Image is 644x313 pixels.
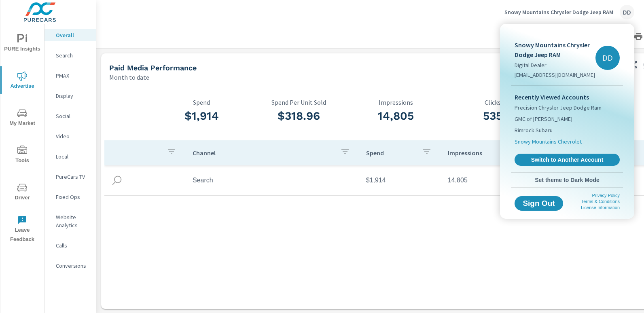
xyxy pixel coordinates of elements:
span: GMC of [PERSON_NAME] [515,115,572,123]
div: DD [595,46,620,70]
span: Sign Out [521,200,557,207]
span: Set theme to Dark Mode [515,176,620,184]
a: Switch to Another Account [515,154,620,166]
p: Recently Viewed Accounts [515,92,620,102]
button: Sign Out [515,196,563,211]
span: Switch to Another Account [519,156,615,163]
span: Snowy Mountains Chevrolet [515,137,582,146]
a: License Information [581,205,620,210]
p: [EMAIL_ADDRESS][DOMAIN_NAME] [515,71,595,79]
p: Snowy Mountains Chrysler Dodge Jeep RAM [515,40,595,59]
span: Rimrock Subaru [515,126,553,134]
a: Privacy Policy [592,193,620,198]
span: Precision Chrysler Jeep Dodge Ram [515,104,602,112]
p: Digital Dealer [515,61,595,69]
button: Set theme to Dark Mode [511,173,623,187]
a: Terms & Conditions [581,199,620,204]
